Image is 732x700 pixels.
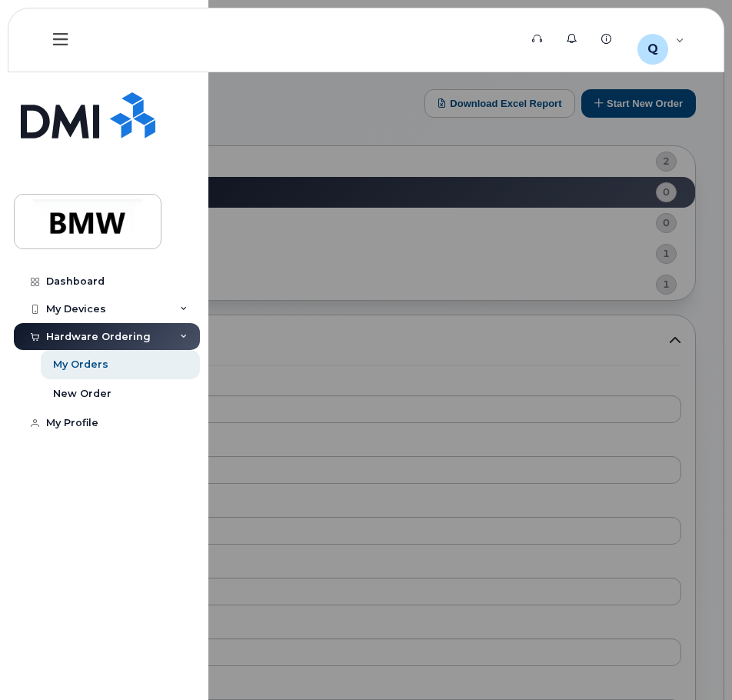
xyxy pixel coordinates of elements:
[46,303,106,315] div: My Devices
[46,331,151,343] div: Hardware Ordering
[46,275,105,288] div: Dashboard
[14,268,200,295] a: Dashboard
[53,358,108,372] div: My Orders
[46,417,98,429] div: My Profile
[28,199,147,244] img: BMW Manufacturing Co LLC
[41,379,200,408] a: New Order
[14,409,200,437] a: My Profile
[53,387,111,401] div: New Order
[21,92,155,138] img: Simplex My-Serve
[14,194,161,249] a: BMW Manufacturing Co LLC
[41,350,200,379] a: My Orders
[665,633,720,688] iframe: Messenger Launcher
